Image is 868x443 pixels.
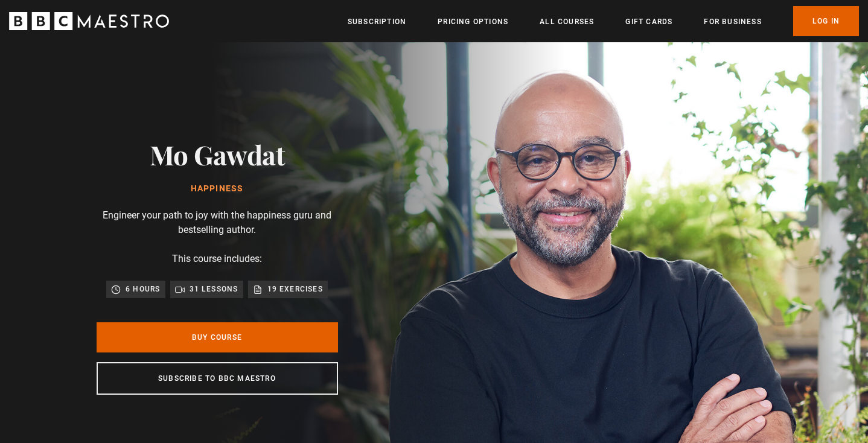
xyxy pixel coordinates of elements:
[348,6,859,36] nav: Primary
[267,283,323,295] p: 19 exercises
[150,139,285,170] h2: Mo Gawdat
[625,16,672,28] a: Gift Cards
[97,208,338,237] p: Engineer your path to joy with the happiness guru and bestselling author.
[97,322,338,352] a: Buy Course
[540,16,594,28] a: All Courses
[793,6,859,36] a: Log In
[97,362,338,395] a: Subscribe to BBC Maestro
[438,16,508,28] a: Pricing Options
[190,283,238,295] p: 31 lessons
[172,252,262,266] p: This course includes:
[150,184,285,194] h1: Happiness
[9,12,169,30] svg: BBC Maestro
[348,16,406,28] a: Subscription
[126,283,160,295] p: 6 hours
[704,16,761,28] a: For business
